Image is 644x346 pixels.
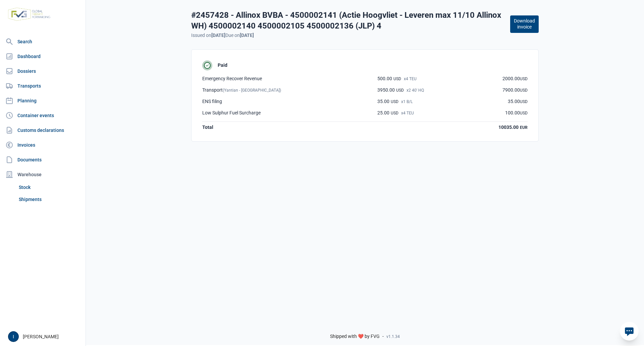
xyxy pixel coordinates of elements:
[520,111,528,115] small: USD
[202,87,281,93] div: Transport
[520,99,528,104] small: USD
[330,334,380,340] span: Shipped with ❤️ by FVG
[8,331,19,342] button: I
[3,109,83,122] a: Container events
[396,88,404,93] small: USD
[377,99,398,105] span: 35.00
[3,35,83,48] a: Search
[3,168,83,181] div: Warehouse
[386,334,400,339] span: v1.1.34
[502,76,528,81] span: 2000.00
[401,99,413,104] small: x1 B/L
[16,181,83,193] a: Stock
[502,87,528,93] span: 7900.00
[401,111,414,115] small: x4 TEU
[240,33,254,38] strong: [DATE]
[391,111,398,115] small: USD
[218,62,227,68] div: Paid
[382,334,384,340] span: -
[3,123,83,137] a: Customs declarations
[5,5,53,23] img: FVG - Global freight forwarding
[8,331,82,342] div: [PERSON_NAME]
[3,79,83,93] a: Transports
[393,77,401,81] small: USD
[377,87,404,93] span: 3950.00
[202,110,261,116] div: Low Sulphur Fuel Surcharge
[202,76,262,82] div: Emergency Recover Revenue
[498,125,528,131] div: 10035.00
[202,99,222,105] div: ENS filing
[520,88,528,93] small: USD
[3,94,83,107] a: Planning
[520,125,528,130] small: EUR
[211,33,225,38] strong: [DATE]
[223,88,281,93] small: (Yantian - [GEOGRAPHIC_DATA])
[404,77,417,81] small: x4 TEU
[391,99,398,104] small: USD
[202,125,213,131] div: Total
[3,64,83,78] a: Dossiers
[191,33,510,39] p: Issued on Due on
[3,50,83,63] a: Dashboard
[377,76,401,82] span: 500.00
[377,110,398,116] span: 25.00
[3,138,83,152] a: Invoices
[510,15,539,33] button: Download invoice
[191,10,510,31] div: #2457428 - Allinox BVBA - 4500002141 (Actie Hoogvliet - Leveren max 11/10 Allinox WH) 4500002140 ...
[3,153,83,166] a: Documents
[508,99,528,104] span: 35.00
[16,193,83,205] a: Shipments
[407,88,424,93] small: x2 40' HQ
[505,110,528,115] span: 100.00
[520,77,528,81] small: USD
